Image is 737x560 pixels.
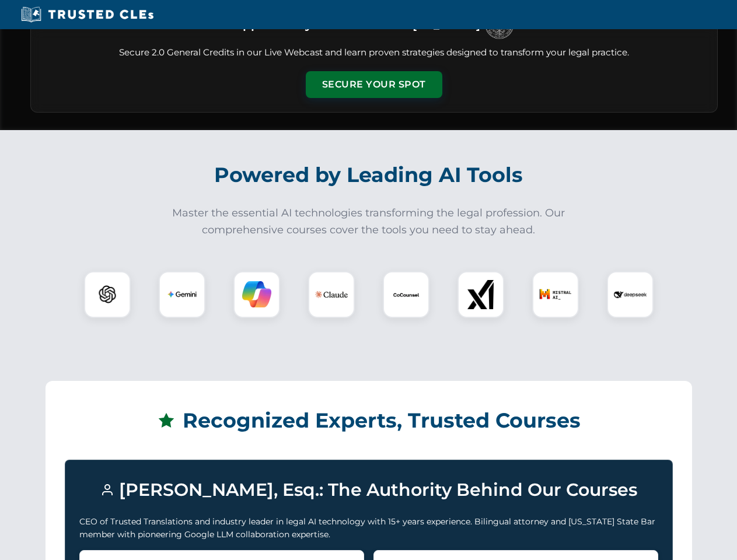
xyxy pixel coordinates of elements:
[532,271,579,318] div: Mistral AI
[167,280,197,309] img: Gemini Logo
[306,71,442,98] button: Secure Your Spot
[18,6,157,23] img: Trusted CLEs
[607,271,654,318] div: DeepSeek
[90,278,124,311] img: ChatGPT Logo
[392,280,421,309] img: CoCounsel Logo
[65,400,673,441] h2: Recognized Experts, Trusted Courses
[242,280,271,309] img: Copilot Logo
[614,278,647,311] img: DeepSeek Logo
[165,205,573,239] p: Master the essential AI technologies transforming the legal profession. Our comprehensive courses...
[46,155,692,195] h2: Powered by Leading AI Tools
[233,271,280,318] div: Copilot
[79,474,658,506] h3: [PERSON_NAME], Esq.: The Authority Behind Our Courses
[539,278,572,311] img: Mistral AI Logo
[383,271,429,318] div: CoCounsel
[84,271,131,318] div: ChatGPT
[457,271,504,318] div: xAI
[308,271,355,318] div: Claude
[45,46,703,60] p: Secure 2.0 General Credits in our Live Webcast and learn proven strategies designed to transform ...
[315,278,348,311] img: Claude Logo
[159,271,205,318] div: Gemini
[466,280,495,309] img: xAI Logo
[79,515,658,541] p: CEO of Trusted Translations and industry leader in legal AI technology with 15+ years experience....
